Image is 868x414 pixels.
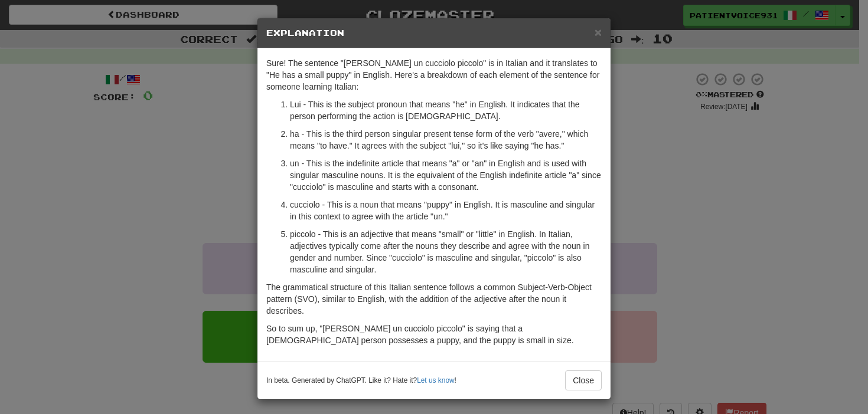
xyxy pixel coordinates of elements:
[290,157,602,193] p: un - This is the indefinite article that means "a" or "an" in English and is used with singular m...
[266,323,602,346] p: So to sum up, "[PERSON_NAME] un cucciolo piccolo" is saying that a [DEMOGRAPHIC_DATA] person poss...
[565,370,602,390] button: Close
[290,228,602,275] p: piccolo - This is an adjective that means "small" or "little" in English. In Italian, adjectives ...
[266,376,456,386] small: In beta. Generated by ChatGPT. Like it? Hate it? !
[266,57,602,93] p: Sure! The sentence "[PERSON_NAME] un cucciolo piccolo" is in Italian and it translates to "He has...
[595,26,602,38] button: Close
[290,128,602,152] p: ha - This is the third person singular present tense form of the verb "avere," which means "to ha...
[290,199,602,222] p: cucciolo - This is a noun that means "puppy" in English. It is masculine and singular in this con...
[417,376,454,385] a: Let us know
[266,27,602,39] h5: Explanation
[595,25,602,39] span: ×
[266,281,602,317] p: The grammatical structure of this Italian sentence follows a common Subject-Verb-Object pattern (...
[290,98,602,122] p: Lui - This is the subject pronoun that means "he" in English. It indicates that the person perfor...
